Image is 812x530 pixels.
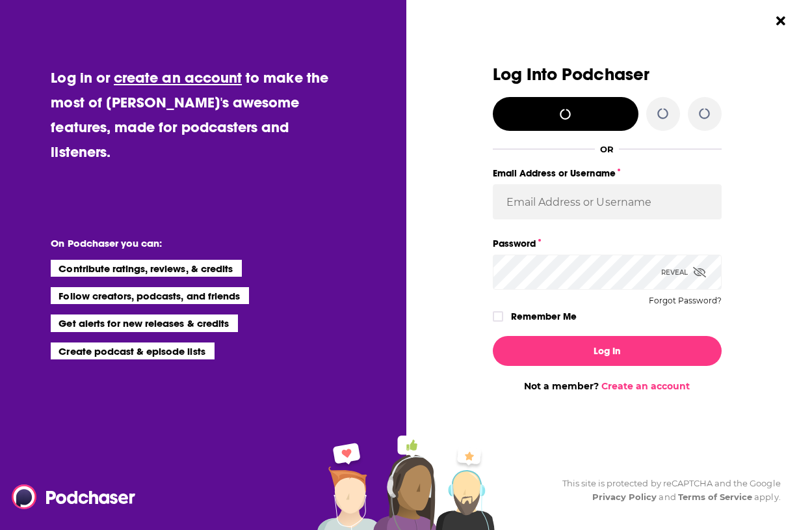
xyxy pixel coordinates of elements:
div: OR [600,144,614,154]
a: Podchaser - Follow, Share and Rate Podcasts [12,484,126,509]
button: Close Button [768,8,793,33]
li: Create podcast & episode lists [51,342,214,359]
h3: Log Into Podchaser [493,65,722,84]
li: Contribute ratings, reviews, & credits [51,260,242,277]
label: Email Address or Username [493,165,722,182]
a: Terms of Service [678,492,753,502]
div: Not a member? [493,380,722,392]
button: Log In [493,336,722,366]
a: create an account [114,68,242,87]
li: Get alerts for new releases & credits [51,314,237,331]
button: Forgot Password? [649,296,722,305]
div: This site is protected by reCAPTCHA and the Google and apply. [552,477,781,504]
img: Podchaser - Follow, Share and Rate Podcasts [12,484,137,509]
label: Remember Me [511,308,577,325]
li: On Podchaser you can: [51,237,311,249]
input: Email Address or Username [493,184,722,219]
li: Follow creators, podcasts, and friends [51,287,249,304]
a: Create an account [601,380,690,392]
a: Privacy Policy [592,492,657,502]
div: Reveal [661,255,706,290]
label: Password [493,235,722,252]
